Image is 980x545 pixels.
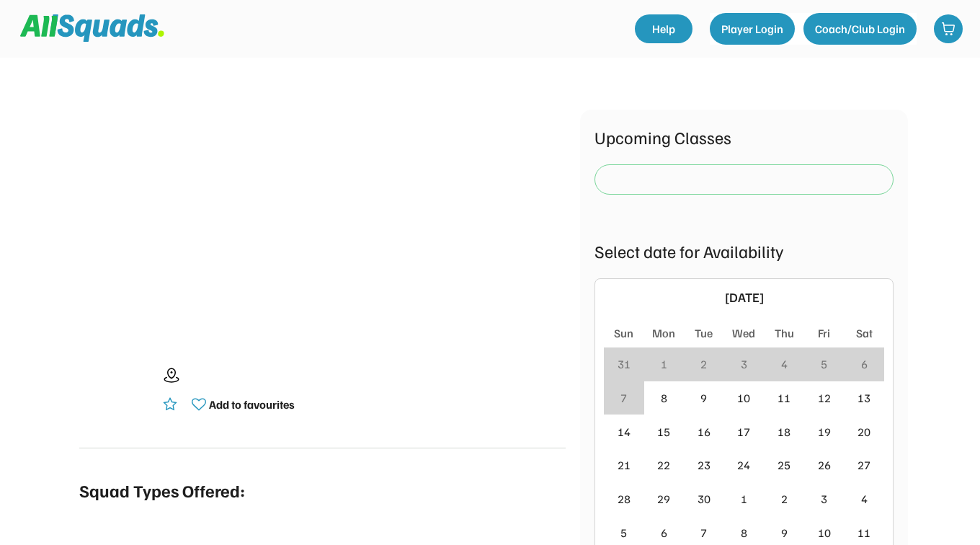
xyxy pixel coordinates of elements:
[710,13,795,45] button: Player Login
[614,324,633,342] div: Sun
[657,423,670,440] div: 15
[737,456,750,474] div: 24
[941,22,955,36] img: shopping-cart-01%20%281%29.svg
[781,524,788,541] div: 9
[618,355,631,373] div: 31
[821,490,827,508] div: 3
[775,324,794,342] div: Thu
[594,238,894,264] div: Select date for Availability
[856,324,873,342] div: Sat
[79,354,151,426] img: yH5BAEAAAAALAAAAAABAAEAAAIBRAA7
[618,423,631,440] div: 14
[79,477,245,503] div: Squad Types Offered:
[661,389,667,407] div: 8
[818,456,831,474] div: 26
[821,355,827,373] div: 5
[741,355,747,373] div: 3
[620,389,627,407] div: 7
[628,288,860,307] div: [DATE]
[778,423,790,440] div: 18
[861,355,868,373] div: 6
[652,324,675,342] div: Mon
[618,490,631,508] div: 28
[778,456,790,474] div: 25
[635,14,692,43] a: Help
[818,524,831,541] div: 10
[698,490,710,508] div: 30
[818,324,830,342] div: Fri
[741,524,747,541] div: 8
[698,456,710,474] div: 23
[818,389,831,407] div: 12
[695,324,713,342] div: Tue
[661,355,667,373] div: 1
[20,14,164,42] img: Squad%20Logo.svg
[781,355,788,373] div: 4
[861,490,868,508] div: 4
[700,355,707,373] div: 2
[661,524,667,541] div: 6
[781,490,788,508] div: 2
[803,13,917,45] button: Coach/Club Login
[741,490,747,508] div: 1
[737,389,750,407] div: 10
[857,423,870,440] div: 20
[857,456,870,474] div: 27
[737,423,750,440] div: 17
[818,423,831,440] div: 19
[620,524,627,541] div: 5
[778,389,790,407] div: 11
[857,524,870,541] div: 11
[657,456,670,474] div: 22
[594,124,894,150] div: Upcoming Classes
[732,324,755,342] div: Wed
[209,396,295,413] div: Add to favourites
[125,110,521,325] img: yH5BAEAAAAALAAAAAABAAEAAAIBRAA7
[700,524,707,541] div: 7
[700,389,707,407] div: 9
[698,423,710,440] div: 16
[618,456,631,474] div: 21
[857,389,870,407] div: 13
[657,490,670,508] div: 29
